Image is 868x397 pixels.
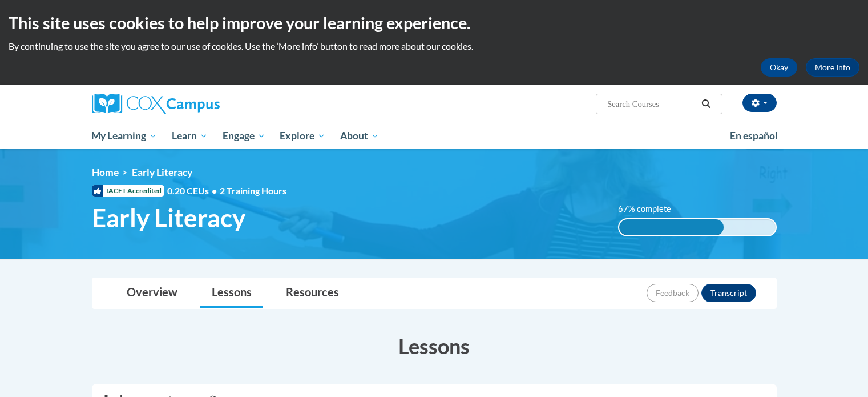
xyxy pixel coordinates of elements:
[701,284,756,302] button: Transcript
[75,123,794,149] div: Main menu
[223,129,265,143] span: Engage
[200,278,263,308] a: Lessons
[92,94,220,114] img: Cox Campus
[761,58,797,77] button: Okay
[132,166,192,178] span: Early Literacy
[164,123,215,149] a: Learn
[215,123,273,149] a: Engage
[618,203,684,215] label: 67% complete
[742,94,777,112] button: Account Settings
[730,130,778,142] span: En español
[333,123,386,149] a: About
[647,284,699,302] button: Feedback
[212,185,217,196] span: •
[340,129,379,143] span: About
[220,185,286,196] span: 2 Training Hours
[806,58,859,77] a: More Info
[606,97,697,111] input: Search Courses
[9,40,859,53] p: By continuing to use the site you agree to our use of cookies. Use the ‘More info’ button to read...
[272,123,333,149] a: Explore
[167,185,220,197] span: 0.20 CEUs
[280,129,325,143] span: Explore
[697,97,714,111] button: Search
[92,94,309,114] a: Cox Campus
[91,129,157,143] span: My Learning
[92,332,777,360] h3: Lessons
[274,278,350,308] a: Resources
[9,11,859,34] h2: This site uses cookies to help improve your learning experience.
[115,278,189,308] a: Overview
[92,185,164,197] span: IACET Accredited
[619,219,724,235] div: 67% complete
[92,203,245,233] span: Early Literacy
[172,129,208,143] span: Learn
[84,123,165,149] a: My Learning
[722,124,785,148] a: En español
[92,166,119,178] a: Home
